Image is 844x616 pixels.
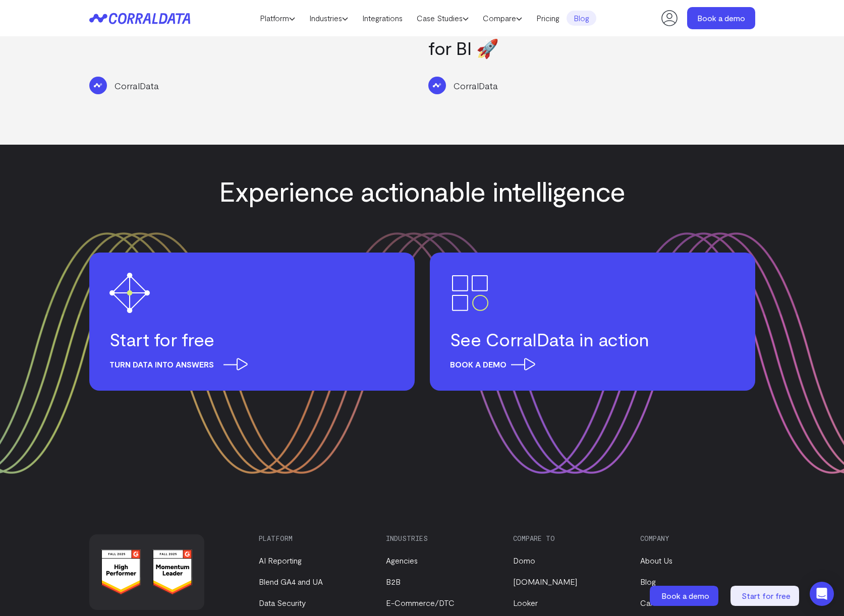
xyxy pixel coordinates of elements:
a: Pricing [529,11,567,26]
a: Data Security [259,598,306,607]
a: Looker [513,598,538,607]
span: Start for free [742,591,791,600]
h3: See CorralData in action [450,328,735,350]
a: Blog [567,11,596,26]
a: Blog [640,577,656,586]
a: Agencies [386,556,418,565]
a: Industries [302,11,355,26]
p: CorralData [454,79,498,92]
a: Compare [476,11,529,26]
h3: Industries [386,534,496,542]
a: [DOMAIN_NAME] [513,577,577,586]
a: Book a demo [687,7,755,29]
a: Start for free [730,586,801,606]
h3: Platform [259,534,369,542]
span: Turn data into answers [109,358,243,371]
a: Book a demo [650,586,720,606]
a: See CorralData in action Book a demo [430,253,755,391]
a: AI Reporting [259,556,302,565]
a: Start for free Turn data into answers [89,253,415,391]
h3: Compare to [513,534,623,542]
h3: Company [640,534,750,542]
a: Blend GA4 and UA [259,577,323,586]
a: B2B [386,577,401,586]
h3: Start for free [109,328,395,350]
a: Integrations [355,11,410,26]
p: CorralData [115,79,159,92]
a: Domo [513,556,535,565]
a: Careers [640,598,668,607]
a: Case Studies [410,11,476,26]
a: About Us [640,556,672,565]
div: Open Intercom Messenger [810,582,834,606]
span: Book a demo [661,591,709,600]
span: Book a demo [450,358,535,371]
a: Platform [253,11,302,26]
a: E-Commerce/DTC [386,598,455,607]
